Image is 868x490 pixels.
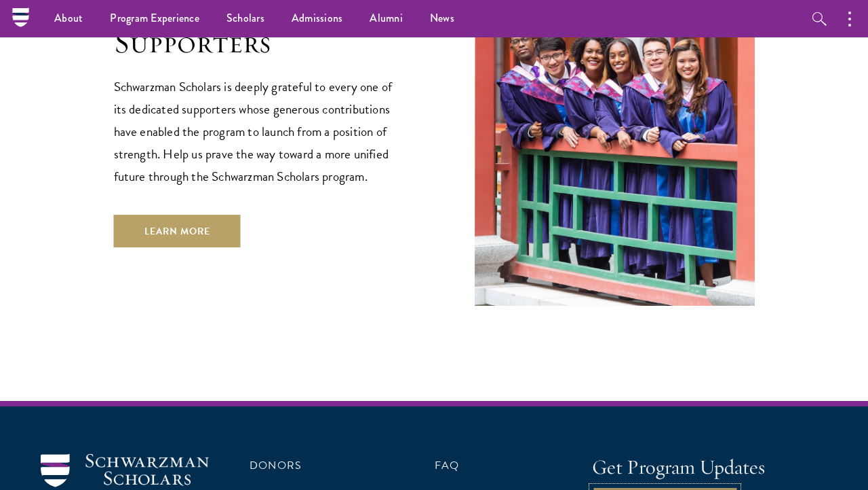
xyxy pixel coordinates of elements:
[250,457,302,474] a: Donors
[114,75,408,188] p: Schwarzman Scholars is deeply grateful to every one of its dedicated supporters whose generous co...
[592,454,827,481] h4: Get Program Updates
[114,215,241,247] a: Learn More
[435,457,460,474] a: FAQ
